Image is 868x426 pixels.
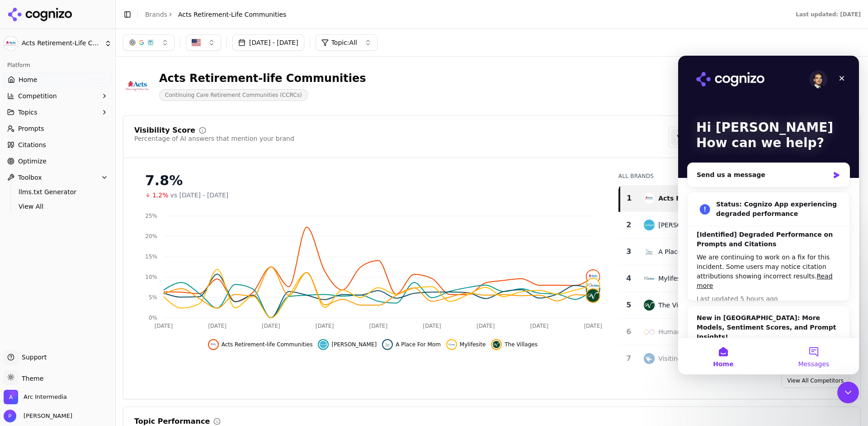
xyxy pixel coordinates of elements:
img: Arc Intermedia [4,390,18,404]
div: Percentage of AI answers that mention your brand [134,134,294,143]
img: Patrick [4,410,16,422]
div: 2 [623,220,635,230]
span: Prompts [18,124,44,133]
img: del webb [320,341,327,348]
span: Home [19,75,37,84]
span: View All [19,202,97,211]
div: [PERSON_NAME] [658,220,711,230]
div: 1 [624,193,635,204]
span: vs [DATE] - [DATE] [170,191,229,200]
tspan: 5% [149,294,157,301]
button: Toolbox [4,170,112,185]
a: View All Competitors [781,373,849,388]
tr: 5the villagesThe Villages5.2%0.9%Hide the villages data [619,292,842,319]
tr: 4mylifesiteMylifesite5.7%0.4%Hide mylifesite data [619,265,842,292]
img: mylifesite [587,279,599,292]
button: Topics [4,105,112,120]
button: Hide the villages data [491,339,538,350]
span: Topics [18,108,38,117]
tspan: [DATE] [262,323,280,329]
span: The Villages [505,341,538,348]
span: Arc Intermedia [24,393,67,401]
div: Mylifesite [658,274,689,283]
tspan: [DATE] [208,323,226,329]
tspan: 25% [145,213,157,219]
span: Acts Retirement-Life Communities [178,10,286,19]
span: Competition [18,91,57,101]
a: Brands [145,11,167,18]
a: View All [15,200,101,213]
button: Hide del webb data [318,339,377,350]
div: A Place For Mom [658,247,711,256]
tspan: 10% [145,274,157,280]
span: Continuing Care Retirement Communities (CCRCs) [159,89,308,101]
div: 5 [623,300,635,311]
a: Optimize [4,154,112,168]
div: The Villages [658,301,697,310]
tspan: [DATE] [530,323,549,329]
div: All Brands [618,172,842,180]
span: Acts Retirement-Life Communities [22,39,101,48]
tspan: [DATE] [423,323,441,329]
tr: 3a place for momA Place For Mom6.0%0.8%Hide a place for mom data [619,239,842,265]
div: Visiting Angels [658,354,705,363]
div: 7 [623,353,635,364]
span: Mylifesite [460,341,486,348]
div: Acts Retirement-life Communities [658,194,748,203]
img: acts retirement-life communities [210,341,217,348]
tspan: [DATE] [476,323,495,329]
img: del webb [644,220,655,230]
span: Citations [18,140,46,149]
div: Humangood [658,327,697,336]
a: Citations [4,138,112,152]
img: acts retirement-life communities [587,270,599,283]
span: Optimize [18,157,47,166]
span: Topic: All [331,38,357,47]
span: Theme [18,375,43,382]
div: 6 [623,326,635,337]
span: 1.2% [152,191,169,200]
nav: breadcrumb [145,10,286,19]
tspan: [DATE] [369,323,388,329]
img: mylifesite [448,341,455,348]
button: Hide a place for mom data [382,339,441,350]
span: Toolbox [18,173,42,182]
button: Open user button [4,410,72,422]
iframe: Intercom live chat [837,382,859,403]
div: 7.8% [145,172,600,189]
button: [DATE] - [DATE] [232,34,304,51]
img: humangood [644,326,655,337]
img: Acts Retirement-Life Communities [123,72,152,101]
img: the villages [587,289,599,302]
span: Acts Retirement-life Communities [222,341,313,348]
img: US [192,38,201,47]
div: Topic Performance [134,418,210,425]
tspan: [DATE] [584,323,602,329]
span: [PERSON_NAME] [20,412,72,420]
button: Hide mylifesite data [446,339,486,350]
div: Acts Retirement-life Communities [159,71,366,86]
button: Visibility Score [671,129,730,145]
a: llms.txt Generator [15,186,101,198]
div: Last updated: [DATE] [796,11,861,18]
tspan: 0% [149,315,157,321]
div: 3 [623,246,635,257]
tspan: 15% [145,254,157,260]
button: Open organization switcher [4,390,67,404]
a: Prompts [4,121,112,136]
tr: 1acts retirement-life communitiesActs Retirement-life Communities7.8%1.2%Hide acts retirement-lif... [619,185,842,212]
